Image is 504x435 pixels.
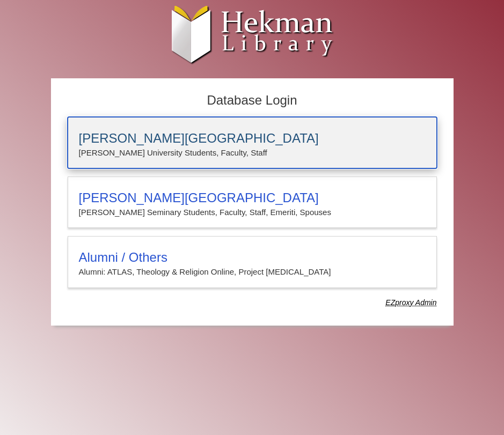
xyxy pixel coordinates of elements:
[385,298,436,307] dfn: Use Alumni login
[79,250,426,279] summary: Alumni / OthersAlumni: ATLAS, Theology & Religion Online, Project [MEDICAL_DATA]
[79,250,426,265] h3: Alumni / Others
[62,90,442,112] h2: Database Login
[79,131,426,146] h3: [PERSON_NAME][GEOGRAPHIC_DATA]
[79,190,426,205] h3: [PERSON_NAME][GEOGRAPHIC_DATA]
[79,205,426,219] p: [PERSON_NAME] Seminary Students, Faculty, Staff, Emeriti, Spouses
[68,117,437,168] a: [PERSON_NAME][GEOGRAPHIC_DATA][PERSON_NAME] University Students, Faculty, Staff
[68,176,437,228] a: [PERSON_NAME][GEOGRAPHIC_DATA][PERSON_NAME] Seminary Students, Faculty, Staff, Emeriti, Spouses
[79,265,426,279] p: Alumni: ATLAS, Theology & Religion Online, Project [MEDICAL_DATA]
[79,146,426,160] p: [PERSON_NAME] University Students, Faculty, Staff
